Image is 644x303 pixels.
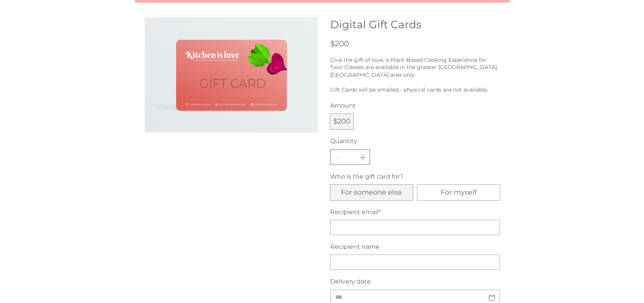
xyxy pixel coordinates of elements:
label: Recipient name [330,243,380,251]
legend: Quantity [330,137,357,145]
p: $200 [330,38,500,49]
input: Quantity [342,153,358,161]
label: Delivery date [330,278,371,285]
span: Give the gift of love, a Plant-Based Cooking Experience for Two! Classes are available in the gre... [330,56,498,93]
button: Decrease quantity [333,150,342,164]
button: Increase quantity [358,150,367,164]
div: $200 [333,117,350,126]
label: Recipient email [330,208,381,216]
span: For myself [441,188,477,197]
legend: Amount [330,102,356,110]
h1: Digital Gift Cards [330,17,500,32]
legend: Who is the gift card for? [330,172,403,181]
span: For someone else [341,188,402,197]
